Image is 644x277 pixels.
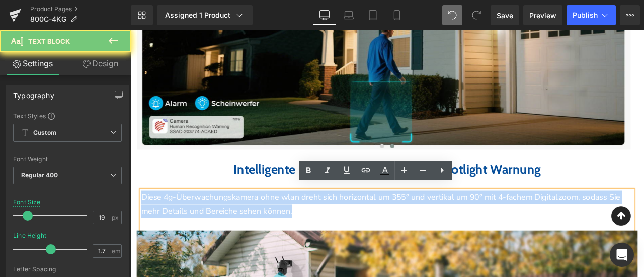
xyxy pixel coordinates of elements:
[112,248,120,254] span: em
[529,10,556,21] span: Preview
[112,214,120,221] span: px
[497,10,513,21] span: Save
[573,11,598,19] span: Publish
[13,199,41,206] div: Font Size
[337,5,361,25] a: Laptop
[620,5,640,25] button: More
[131,5,153,25] a: New Library
[30,5,131,13] a: Product Pages
[442,5,462,25] button: Undo
[123,156,487,174] b: Intelligente Erkennung mit Sirenen & Spotlight Warnung
[13,232,46,239] div: Line Height
[30,15,66,23] span: 800C-4KG
[33,129,56,137] b: Custom
[165,10,245,20] div: Assigned 1 Product
[13,112,122,120] div: Text Styles
[610,243,634,267] div: Open Intercom Messenger
[312,5,337,25] a: Desktop
[13,190,596,222] p: Diese 4g-Überwachungskamera ohne wlan dreht sich horizontal um 355° und vertikal um 90° mit 4-fac...
[21,171,58,179] b: Regular 400
[466,5,487,25] button: Redo
[361,5,385,25] a: Tablet
[385,5,409,25] a: Mobile
[523,5,562,25] a: Preview
[13,85,54,100] div: Typography
[13,156,122,163] div: Font Weight
[67,52,133,75] a: Design
[13,266,122,273] div: Letter Spacing
[28,37,70,45] span: Text Block
[567,5,616,25] button: Publish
